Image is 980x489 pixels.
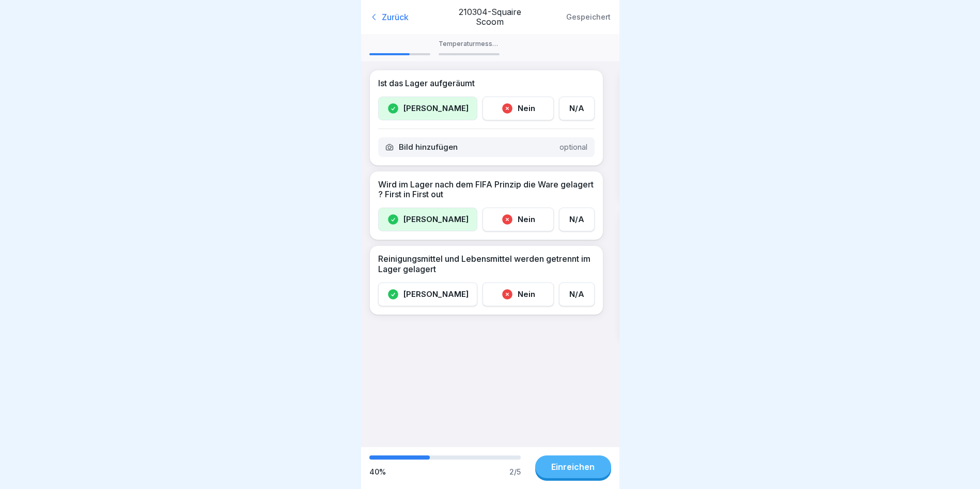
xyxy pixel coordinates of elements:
p: Bild hinzufügen [399,143,458,152]
div: 40 % [369,468,386,477]
div: Nein [483,208,554,231]
div: N/A [559,282,595,306]
div: N/A [559,208,595,231]
div: 2 / 5 [509,468,521,477]
p: Temperaturmessung [439,40,500,48]
p: Reinigungsmittel und Lebensmittel werden getrennt im Lager gelagert [378,254,595,274]
p: Gespeichert [566,13,611,22]
p: optional [559,143,587,152]
p: 210304-Squaire Scoom [452,7,528,27]
div: [PERSON_NAME] [378,97,477,120]
div: [PERSON_NAME] [378,208,477,231]
p: Ist das Lager aufgeräumt [378,78,595,88]
button: Einreichen [535,455,611,478]
div: Nein [483,282,554,306]
div: N/A [559,97,595,120]
div: Nein [483,97,554,120]
div: [PERSON_NAME] [378,282,477,306]
div: Einreichen [551,462,595,471]
div: Zurück [369,12,446,22]
p: Wird im Lager nach dem FIFA Prinzip die Ware gelagert ? First in First out [378,180,595,199]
